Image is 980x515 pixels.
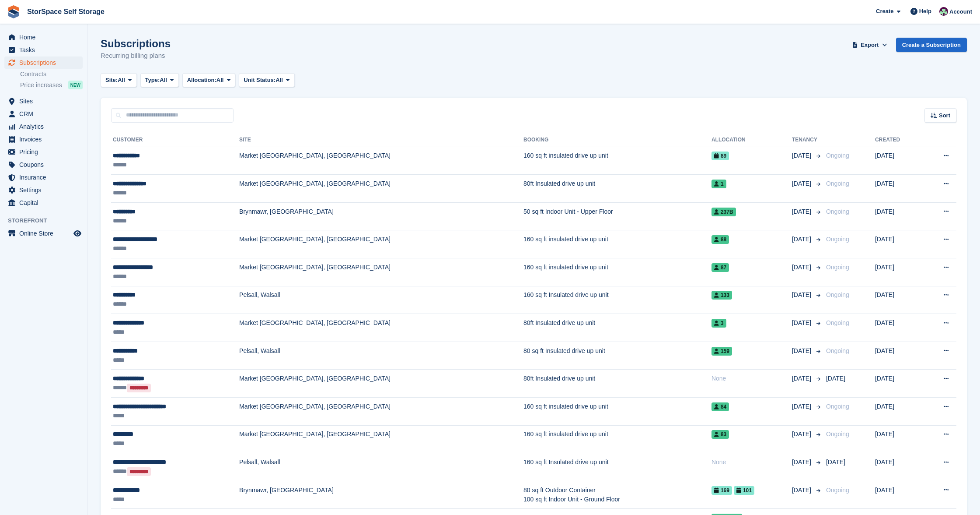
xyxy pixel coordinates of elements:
span: [DATE] [826,375,845,382]
td: Market [GEOGRAPHIC_DATA], [GEOGRAPHIC_DATA] [239,370,523,398]
a: Contracts [20,70,83,78]
span: [DATE] [826,459,845,466]
span: [DATE] [792,263,813,272]
a: menu [4,44,83,56]
span: [DATE] [792,430,813,439]
span: 159 [711,347,732,356]
span: Tasks [19,44,72,56]
a: menu [4,146,83,158]
a: menu [4,133,83,145]
span: 88 [711,235,729,244]
td: 80ft Insulated drive up unit [523,175,711,203]
th: Customer [111,133,239,147]
span: Ongoing [826,236,849,243]
span: Analytics [19,120,72,133]
td: Pelsall, Walsall [239,286,523,314]
span: 101 [734,486,754,495]
td: 160 sq ft Insulated drive up unit [523,453,711,481]
div: None [711,374,792,383]
th: Booking [523,133,711,147]
span: Ongoing [826,264,849,271]
td: 50 sq ft Indoor Unit - Upper Floor [523,202,711,230]
span: Subscriptions [19,56,72,69]
span: Create [876,7,893,16]
td: 80ft Insulated drive up unit [523,370,711,398]
span: [DATE] [792,458,813,467]
td: 80 sq ft Insulated drive up unit [523,342,711,370]
span: Ongoing [826,487,849,494]
span: Sites [19,95,72,107]
td: 160 sq ft insulated drive up unit [523,398,711,426]
span: Ongoing [826,291,849,298]
span: Ongoing [826,347,849,354]
td: Market [GEOGRAPHIC_DATA], [GEOGRAPHIC_DATA] [239,314,523,342]
a: menu [4,120,83,133]
span: 3 [711,319,726,328]
span: Type: [145,76,160,85]
span: [DATE] [792,486,813,495]
td: Market [GEOGRAPHIC_DATA], [GEOGRAPHIC_DATA] [239,258,523,286]
td: 160 sq ft insulated drive up unit [523,258,711,286]
td: 80 sq ft Outdoor Container 100 sq ft Indoor Unit - Ground Floor [523,481,711,509]
td: [DATE] [875,258,922,286]
a: menu [4,95,83,107]
a: menu [4,159,83,171]
div: NEW [68,81,83,89]
td: [DATE] [875,147,922,175]
button: Export [851,38,889,52]
span: Site: [105,76,118,85]
td: Market [GEOGRAPHIC_DATA], [GEOGRAPHIC_DATA] [239,175,523,203]
td: [DATE] [875,175,922,203]
button: Allocation: All [182,73,236,88]
span: All [216,76,224,85]
span: 89 [711,152,729,160]
span: [DATE] [792,402,813,411]
a: menu [4,171,83,183]
td: [DATE] [875,230,922,258]
span: 237b [711,208,736,216]
span: Storefront [8,216,87,225]
th: Created [875,133,922,147]
span: 1 [711,180,726,188]
td: Brynmawr, [GEOGRAPHIC_DATA] [239,202,523,230]
td: [DATE] [875,398,922,426]
th: Site [239,133,523,147]
td: [DATE] [875,342,922,370]
img: Ross Hadlington [939,7,948,16]
span: Ongoing [826,319,849,326]
td: Pelsall, Walsall [239,342,523,370]
td: 160 sq ft insulated drive up unit [523,425,711,453]
a: menu [4,31,83,43]
span: Invoices [19,133,72,145]
span: Pricing [19,146,72,158]
span: Ongoing [826,403,849,410]
button: Unit Status: All [239,73,294,88]
span: Allocation: [187,76,216,85]
td: [DATE] [875,370,922,398]
span: Capital [19,197,72,209]
td: 80ft Insulated drive up unit [523,314,711,342]
span: Settings [19,184,72,196]
span: [DATE] [792,374,813,383]
th: Tenancy [792,133,823,147]
span: Account [949,7,972,16]
a: menu [4,227,83,240]
h1: Subscriptions [101,38,171,49]
img: stora-icon-8386f47178a22dfd0bd8f6a31ec36ba5ce8667c1dd55bd0f319d3a0aa187defe.svg [7,5,20,18]
span: Export [861,41,879,49]
div: None [711,458,792,467]
span: [DATE] [792,346,813,356]
a: menu [4,56,83,69]
td: [DATE] [875,425,922,453]
td: Market [GEOGRAPHIC_DATA], [GEOGRAPHIC_DATA] [239,147,523,175]
td: Brynmawr, [GEOGRAPHIC_DATA] [239,481,523,509]
span: All [118,76,125,85]
span: All [160,76,167,85]
a: Preview store [72,228,83,239]
span: 133 [711,291,732,300]
span: 87 [711,263,729,272]
span: 169 [711,486,732,495]
td: Pelsall, Walsall [239,453,523,481]
td: 160 sq ft insulated drive up unit [523,147,711,175]
span: [DATE] [792,290,813,300]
